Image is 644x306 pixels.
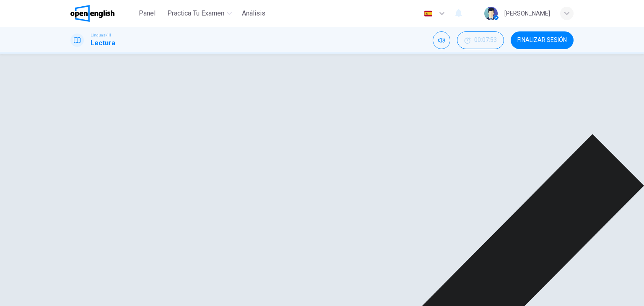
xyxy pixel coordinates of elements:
[457,31,504,49] div: Ocultar
[134,6,161,21] button: Panel
[139,8,156,18] span: Panel
[91,38,115,48] h1: Lectura
[484,7,498,20] img: Profile picture
[164,6,235,21] button: Practica tu examen
[517,37,567,44] span: FINALIZAR SESIÓN
[504,8,550,18] div: [PERSON_NAME]
[433,31,450,49] div: Silenciar
[70,5,114,22] img: OpenEnglish logo
[474,37,497,44] span: 00:07:53
[511,31,574,49] button: FINALIZAR SESIÓN
[242,8,265,18] span: Análisis
[91,32,111,38] span: Linguaskill
[239,6,269,21] button: Análisis
[457,31,504,49] button: 00:07:53
[167,8,224,18] span: Practica tu examen
[423,10,434,17] img: es
[70,5,134,22] a: OpenEnglish logo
